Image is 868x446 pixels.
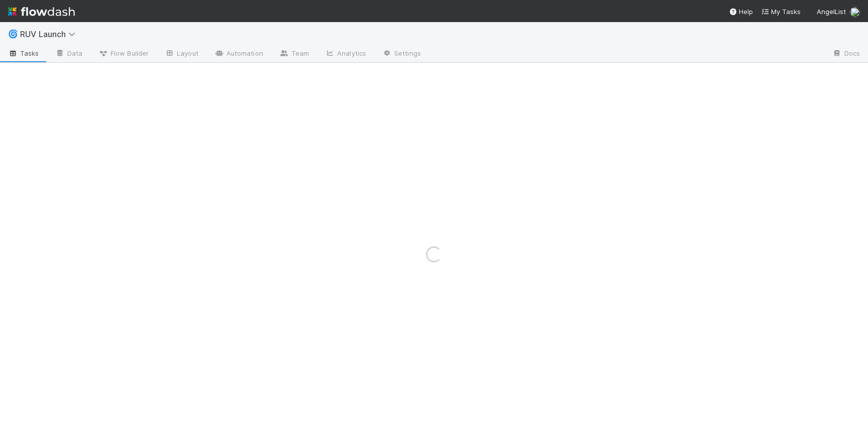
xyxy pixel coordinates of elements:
[761,8,801,16] span: My Tasks
[271,46,317,62] a: Team
[8,30,18,38] span: 🌀
[729,7,753,17] div: Help
[157,46,206,62] a: Layout
[317,46,374,62] a: Analytics
[47,46,90,62] a: Data
[8,3,75,20] img: logo-inverted-e16ddd16eac7371096b0.svg
[206,46,271,62] a: Automation
[761,7,801,17] a: My Tasks
[90,46,157,62] a: Flow Builder
[817,8,846,16] span: AngelList
[374,46,429,62] a: Settings
[824,46,868,62] a: Docs
[850,7,860,17] img: avatar_15e6a745-65a2-4f19-9667-febcb12e2fc8.png
[20,29,80,39] span: RUV Launch
[8,48,39,58] span: Tasks
[98,48,149,58] span: Flow Builder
